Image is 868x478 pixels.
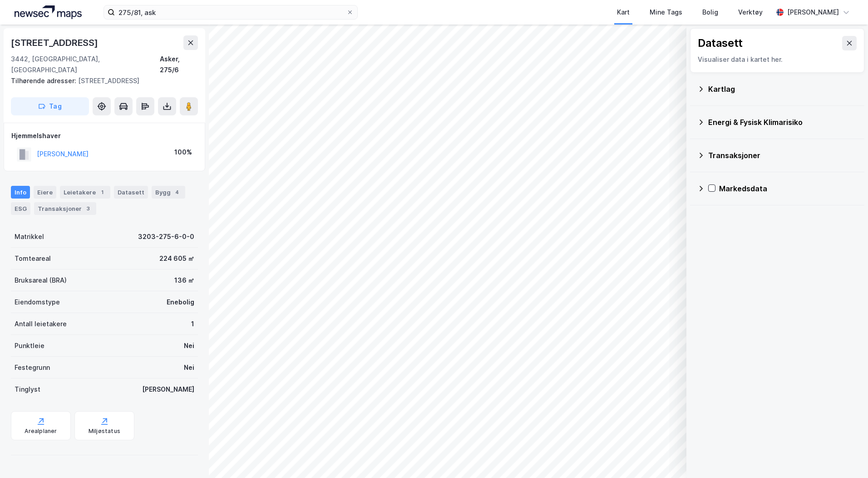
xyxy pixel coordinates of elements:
input: Søk på adresse, matrikkel, gårdeiere, leietakere eller personer [115,5,346,19]
div: [PERSON_NAME] [787,7,839,18]
div: Transaksjoner [708,150,857,161]
div: Festegrunn [15,362,50,373]
div: Bruksareal (BRA) [15,275,67,286]
div: Matrikkel [15,231,44,242]
div: Energi & Fysisk Klimarisiko [708,117,857,128]
div: Kart [617,7,630,18]
div: Nei [184,362,194,373]
div: Bygg [152,186,185,199]
div: Leietakere [60,186,110,199]
div: Verktøy [738,7,763,18]
div: Info [11,186,30,199]
div: Mine Tags [650,7,682,18]
div: Nei [184,340,194,351]
div: Tomteareal [15,253,51,264]
div: 3442, [GEOGRAPHIC_DATA], [GEOGRAPHIC_DATA] [11,54,160,75]
div: Hjemmelshaver [11,130,197,141]
div: Punktleie [15,340,44,351]
img: logo.a4113a55bc3d86da70a041830d287a7e.svg [15,5,82,19]
div: 1 [98,188,107,197]
div: Eiere [34,186,56,199]
div: 3 [84,204,93,213]
div: 224 605 ㎡ [159,253,194,264]
div: 3203-275-6-0-0 [138,231,194,242]
div: 100% [174,147,192,158]
div: Tinglyst [15,384,40,395]
div: 136 ㎡ [174,275,194,286]
div: Eiendomstype [15,297,60,308]
span: Tilhørende adresser: [11,77,78,85]
div: Datasett [114,186,148,199]
div: [STREET_ADDRESS] [11,75,191,86]
div: Bolig [702,7,718,18]
div: Kartlag [708,84,857,95]
div: Asker, 275/6 [160,54,198,75]
div: Enebolig [167,297,194,308]
div: [STREET_ADDRESS] [11,35,100,50]
div: 1 [191,319,194,329]
div: Miljøstatus [89,428,120,435]
div: Antall leietakere [15,319,67,329]
div: Markedsdata [719,183,857,194]
div: Transaksjoner [34,202,96,215]
div: [PERSON_NAME] [142,384,194,395]
iframe: Chat Widget [823,434,868,478]
button: Tag [11,97,89,115]
div: Visualiser data i kartet her. [698,54,857,65]
div: ESG [11,202,30,215]
div: Kontrollprogram for chat [823,434,868,478]
div: Datasett [698,36,743,50]
div: Arealplaner [25,428,57,435]
div: 4 [173,188,182,197]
